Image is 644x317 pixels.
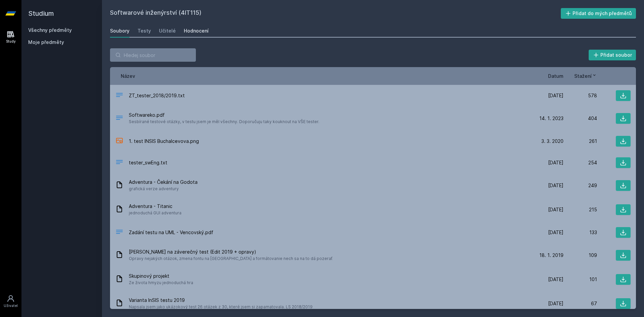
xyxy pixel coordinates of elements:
span: Moje předměty [28,39,64,46]
span: 3. 3. 2020 [541,138,563,145]
a: Soubory [110,24,129,38]
span: jednoduchá GUI adventura [129,210,181,216]
div: 101 [563,276,597,283]
span: Ze života hmyzu jednoduchá hra [129,279,193,286]
button: Datum [548,72,563,80]
span: Adventura - Titanic [129,203,181,210]
div: 215 [563,206,597,213]
div: Testy [138,28,151,34]
a: Study [1,27,20,47]
span: Softwareko.pdf [129,112,319,118]
input: Hledej soubor [110,48,196,62]
span: 1. test INSIS Buchalcevova.png [129,138,199,145]
span: [DATE] [548,229,563,236]
button: Přidat soubor [589,50,636,60]
div: 249 [563,182,597,189]
span: [DATE] [548,182,563,189]
div: 133 [563,229,597,236]
span: [DATE] [548,276,563,283]
span: [DATE] [548,92,563,99]
span: Zadání testu na UML - Vencovský.pdf [129,229,213,236]
div: PDF [115,228,123,237]
span: [DATE] [548,159,563,166]
span: Skupinový projekt [129,273,193,279]
span: 14. 1. 2023 [539,115,563,122]
span: Stažení [574,72,592,80]
span: [PERSON_NAME] na záverečný test (Edit 2019 + opravy) [129,249,332,255]
span: Napsala jsem jako ukázokový test 26 otázek z 30, které jsem si zapamatovala. LS 2018/2019 [129,304,313,310]
span: Sesbírané testové otázky, v testu jsem je měl všechny. Doporučuju taky kouknout na VŠE tester. [129,118,319,125]
span: Opravy nejakých otázok, zmena fontu na [GEOGRAPHIC_DATA] a formátovanie nech sa na to dá pozerať [129,255,332,262]
div: 67 [563,300,597,307]
div: 261 [563,138,597,145]
a: Hodnocení [184,24,209,38]
span: Varianta InSIS testu 2019 [129,297,313,304]
div: Soubory [110,28,129,34]
a: Všechny předměty [28,27,72,33]
div: 404 [563,115,597,122]
button: Přidat do mých předmětů [561,8,636,19]
div: Hodnocení [184,28,209,34]
div: PNG [115,137,123,146]
button: Stažení [574,72,597,80]
span: [DATE] [548,300,563,307]
div: Učitelé [159,28,176,34]
span: grafická verze adventury [129,186,198,192]
a: Učitelé [159,24,176,38]
a: Uživatel [1,291,20,312]
div: PDF [115,114,123,123]
div: TXT [115,91,123,101]
div: Study [6,39,16,44]
div: 254 [563,159,597,166]
span: 18. 1. 2019 [539,252,563,259]
div: 109 [563,252,597,259]
span: ZT_tester_2018/2019.txt [129,92,185,99]
span: Adventura - Čekání na Godota [129,179,198,186]
button: Název [121,72,135,80]
h2: Softwarové inženýrství (4IT115) [110,8,561,19]
a: Testy [138,24,151,38]
span: tester_swEng.txt [129,159,167,166]
div: Uživatel [4,303,18,308]
span: [DATE] [548,206,563,213]
div: TXT [115,158,123,168]
div: 578 [563,92,597,99]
